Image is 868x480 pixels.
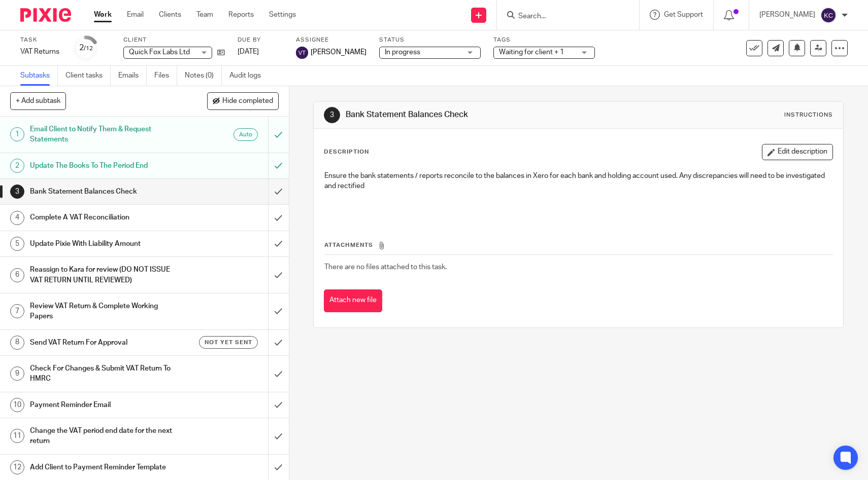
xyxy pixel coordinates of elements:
span: Hide completed [222,97,273,105]
p: [PERSON_NAME] [759,10,815,20]
a: Team [196,10,213,20]
div: 8 [10,336,24,350]
label: Due by [238,36,283,44]
h1: Review VAT Return & Complete Working Papers [30,299,182,324]
a: Emails [118,66,147,86]
label: Status [379,36,481,44]
a: Audit logs [229,66,269,86]
span: Not yet sent [205,338,252,347]
p: Ensure the bank statements / reports reconcile to the balances in Xero for each bank and holding ... [324,171,832,192]
div: 2 [10,159,24,173]
div: 11 [10,429,24,443]
div: 3 [324,107,340,123]
span: [PERSON_NAME] [311,47,366,57]
h1: Email Client to Notify Them & Request Statements [30,122,182,147]
a: Notes (0) [185,66,222,86]
small: /12 [84,46,93,51]
a: Settings [269,10,296,20]
div: 2 [79,42,93,54]
h1: Reassign to Kara for review (DO NOT ISSUE VAT RETURN UNTIL REVIEWED) [30,262,182,288]
h1: Bank Statement Balances Check [30,184,182,199]
span: Waiting for client + 1 [499,49,564,56]
input: Search [517,12,609,21]
label: Task [20,36,61,44]
h1: Payment Reminder Email [30,397,182,413]
div: 6 [10,268,24,282]
div: 9 [10,366,24,381]
h1: Check For Changes & Submit VAT Return To HMRC [30,361,182,387]
div: VAT Returns [20,47,61,57]
div: 7 [10,304,24,318]
button: Edit description [762,144,833,160]
h1: Update The Books To The Period End [30,158,182,173]
a: Client tasks [65,66,111,86]
h1: Add Client to Payment Reminder Template [30,460,182,475]
a: Work [94,10,112,20]
span: There are no files attached to this task. [324,264,447,271]
div: 4 [10,211,24,225]
div: Instructions [784,111,833,119]
span: In progress [385,49,420,56]
div: 12 [10,460,24,474]
h1: Update Pixie With Liability Amount [30,236,182,251]
p: Description [324,148,369,156]
button: Attach new file [324,289,382,312]
img: Pixie [20,8,71,22]
img: svg%3E [820,7,837,23]
label: Assignee [296,36,366,44]
span: [DATE] [238,48,259,55]
a: Email [127,10,144,20]
a: Files [154,66,177,86]
h1: Bank Statement Balances Check [346,109,600,120]
h1: Complete A VAT Reconciliation [30,210,182,225]
div: 10 [10,398,24,412]
a: Reports [228,10,254,20]
span: Get Support [664,11,703,18]
h1: Change the VAT period end date for the next return [30,423,182,449]
h1: Send VAT Return For Approval [30,335,182,350]
button: Hide completed [207,92,279,109]
span: Attachments [324,242,373,248]
div: 1 [10,127,24,141]
a: Subtasks [20,66,58,86]
button: + Add subtask [10,92,66,109]
span: Quick Fox Labs Ltd [129,49,190,56]
div: 5 [10,237,24,251]
div: Auto [233,128,258,141]
img: svg%3E [296,47,308,59]
div: 3 [10,184,24,199]
a: Clients [159,10,181,20]
label: Client [123,36,225,44]
label: Tags [493,36,595,44]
